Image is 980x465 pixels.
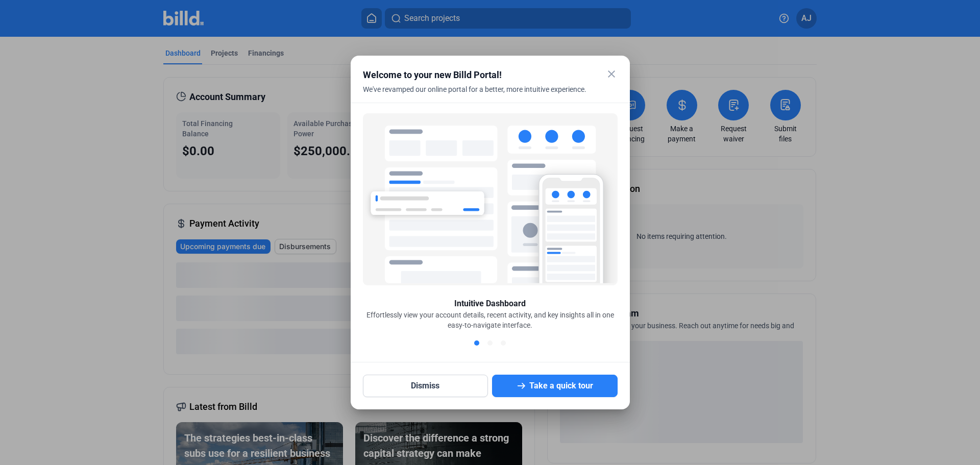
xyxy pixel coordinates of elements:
div: Intuitive Dashboard [454,298,526,310]
div: We've revamped our online portal for a better, more intuitive experience. [363,84,592,107]
button: Take a quick tour [492,375,618,397]
mat-icon: close [605,68,618,80]
div: Welcome to your new Billd Portal! [363,68,592,82]
button: Dismiss [363,375,488,397]
div: Effortlessly view your account details, recent activity, and key insights all in one easy-to-navi... [363,310,618,330]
